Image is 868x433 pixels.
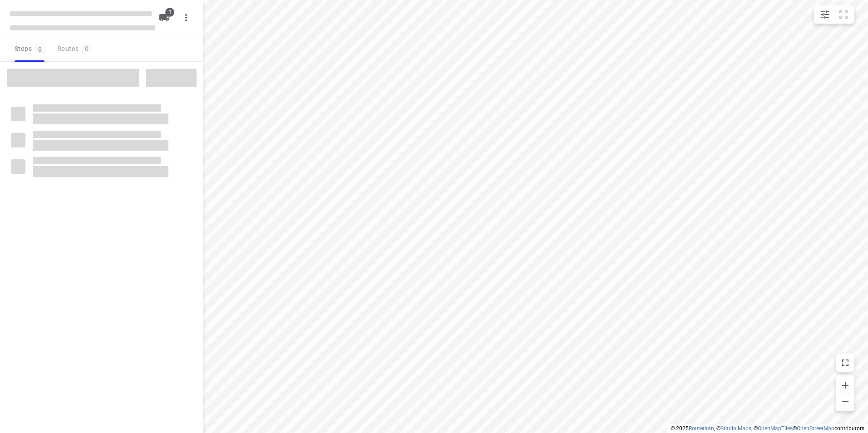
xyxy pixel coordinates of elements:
[671,425,864,432] li: © 2025 , © , © © contributors
[720,425,751,432] a: Stadia Maps
[797,425,834,432] a: OpenStreetMap
[758,425,793,432] a: OpenMapTiles
[689,425,714,432] a: Routetitan
[816,5,834,24] button: Map settings
[814,5,854,24] div: small contained button group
